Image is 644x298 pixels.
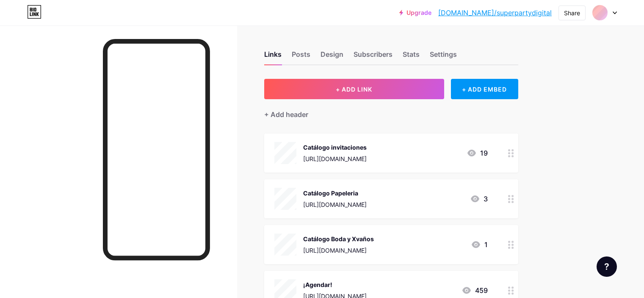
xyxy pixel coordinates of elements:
[303,280,367,289] div: ¡Agendar!
[564,8,580,17] div: Share
[264,79,444,99] button: + ADD LINK
[303,246,374,255] div: [URL][DOMAIN_NAME]
[303,143,367,152] div: Catálogo invitaciones
[430,49,457,64] div: Settings
[403,49,420,64] div: Stats
[303,189,367,198] div: Catálogo Papeleria
[451,79,518,99] div: + ADD EMBED
[303,154,367,163] div: [URL][DOMAIN_NAME]
[303,200,367,209] div: [URL][DOMAIN_NAME]
[292,49,310,64] div: Posts
[471,240,488,250] div: 1
[321,49,343,64] div: Design
[438,8,552,18] a: [DOMAIN_NAME]/superpartydigital
[470,194,488,204] div: 3
[467,148,488,158] div: 19
[336,86,372,93] span: + ADD LINK
[354,49,392,64] div: Subscribers
[264,109,308,120] div: + Add header
[399,9,431,16] a: Upgrade
[264,49,282,64] div: Links
[462,285,488,295] div: 459
[303,234,374,243] div: Catálogo Boda y Xvaños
